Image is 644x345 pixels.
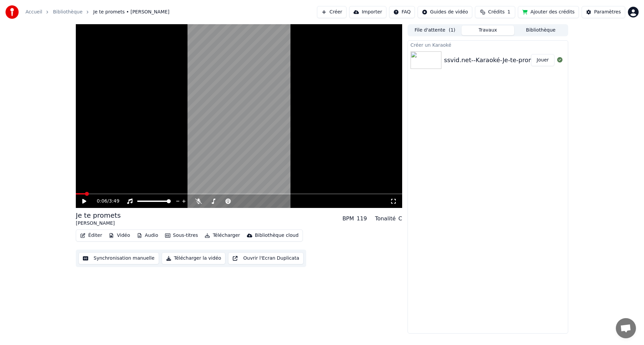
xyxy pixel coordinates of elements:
[109,198,119,205] span: 3:49
[97,198,113,205] div: /
[202,231,243,240] button: Télécharger
[514,26,567,35] button: Bibliothèque
[462,26,515,35] button: Travaux
[444,55,596,65] div: ssvid.net--Karaoké-Je-te-promets-[PERSON_NAME]
[76,211,121,220] div: Je te promets
[507,9,511,15] span: 1
[93,9,169,15] span: Je te promets • [PERSON_NAME]
[77,231,105,240] button: Éditer
[594,9,621,15] div: Paramètres
[409,26,462,35] button: File d'attente
[616,318,636,338] div: Ouvrir le chat
[449,27,455,34] span: ( 1 )
[255,232,299,239] div: Bibliothèque cloud
[162,231,201,240] button: Sous-titres
[134,231,161,240] button: Audio
[228,252,304,264] button: Ouvrir l'Ecran Duplicata
[25,9,169,15] nav: breadcrumb
[25,9,42,15] a: Accueil
[53,9,83,15] a: Bibliothèque
[317,6,346,18] button: Créer
[531,54,554,66] button: Jouer
[76,220,121,227] div: [PERSON_NAME]
[78,252,159,264] button: Synchronisation manuelle
[518,6,579,18] button: Ajouter des crédits
[582,6,625,18] button: Paramètres
[418,6,472,18] button: Guides de vidéo
[349,6,386,18] button: Importer
[342,215,354,223] div: BPM
[398,215,402,223] div: C
[375,215,396,223] div: Tonalité
[97,198,107,205] span: 0:06
[488,9,504,15] span: Crédits
[475,6,515,18] button: Crédits1
[389,6,415,18] button: FAQ
[5,5,19,19] img: youka
[106,231,132,240] button: Vidéo
[357,215,367,223] div: 119
[162,252,226,264] button: Télécharger la vidéo
[408,41,568,49] div: Créer un Karaoké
